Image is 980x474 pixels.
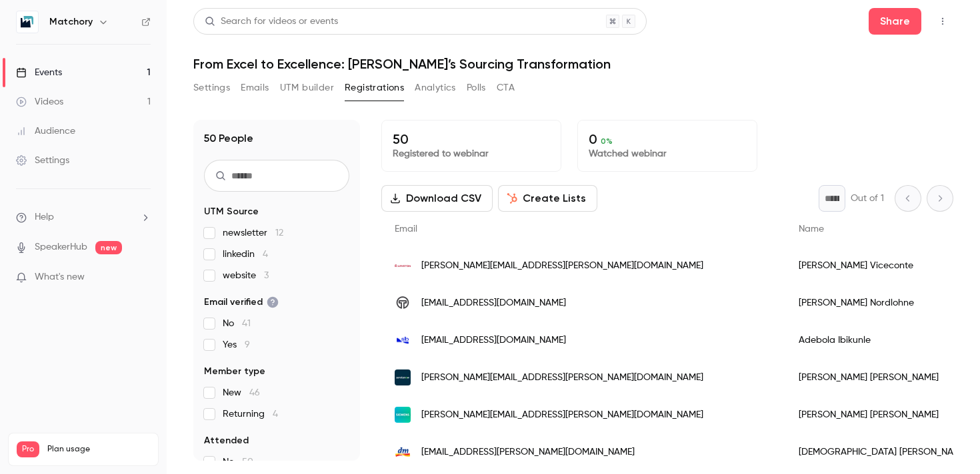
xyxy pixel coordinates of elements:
span: Yes [223,338,250,352]
span: [PERSON_NAME][EMAIL_ADDRESS][PERSON_NAME][DOMAIN_NAME] [421,371,703,385]
span: Email [395,224,417,234]
img: ariston.com [395,258,411,274]
span: Member type [204,365,265,378]
button: Download CSV [381,185,493,212]
span: linkedin [223,248,268,261]
span: Email verified [204,296,279,309]
p: 0 [589,131,746,147]
span: UTM Source [204,205,259,218]
h1: From Excel to Excellence: [PERSON_NAME]’s Sourcing Transformation [193,56,953,72]
span: [PERSON_NAME][EMAIL_ADDRESS][PERSON_NAME][DOMAIN_NAME] [421,259,703,273]
span: No [223,317,251,330]
img: dm.de [395,447,411,458]
span: Help [35,210,54,224]
span: [PERSON_NAME][EMAIL_ADDRESS][PERSON_NAME][DOMAIN_NAME] [421,408,703,422]
li: help-dropdown-opener [16,210,151,224]
p: 50 [393,131,550,147]
span: Returning [223,407,278,421]
span: website [223,269,269,282]
button: Create Lists [498,185,597,212]
div: Audience [16,124,75,138]
img: servicenow.com [395,369,411,385]
span: 0 % [601,136,613,146]
p: Registered to webinar [393,147,550,160]
span: 50 [242,457,253,467]
span: Plan usage [47,444,150,455]
div: Events [16,66,62,79]
span: 3 [264,271,269,280]
h6: Matchory [49,15,93,29]
span: 41 [242,319,251,328]
span: 4 [263,250,268,259]
h1: 50 People [204,130,253,146]
span: Name [799,224,824,234]
div: Settings [16,154,69,167]
a: SpeakerHub [35,240,87,254]
button: Share [869,8,921,35]
img: tsetinis.com [395,295,411,311]
span: Pro [17,441,39,457]
button: Registrations [345,77,404,99]
p: Watched webinar [589,147,746,160]
span: New [223,386,260,399]
span: [EMAIL_ADDRESS][DOMAIN_NAME] [421,296,566,310]
button: Analytics [415,77,456,99]
p: Out of 1 [851,192,884,205]
button: Settings [193,77,230,99]
img: Matchory [17,11,38,33]
span: What's new [35,270,85,284]
span: new [95,241,122,254]
span: [EMAIL_ADDRESS][DOMAIN_NAME] [421,334,566,348]
button: UTM builder [280,77,334,99]
span: 12 [275,228,283,238]
div: Videos [16,95,63,109]
span: newsletter [223,226,283,240]
img: slb.com [395,335,411,346]
button: Polls [467,77,486,99]
span: 4 [273,409,278,419]
span: [EMAIL_ADDRESS][PERSON_NAME][DOMAIN_NAME] [421,445,635,459]
button: Emails [241,77,269,99]
div: Search for videos or events [205,15,338,29]
span: No [223,455,253,469]
img: siemens.com [395,407,411,423]
span: 9 [245,340,250,350]
span: Attended [204,434,249,447]
button: CTA [497,77,515,99]
span: 46 [249,388,260,397]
